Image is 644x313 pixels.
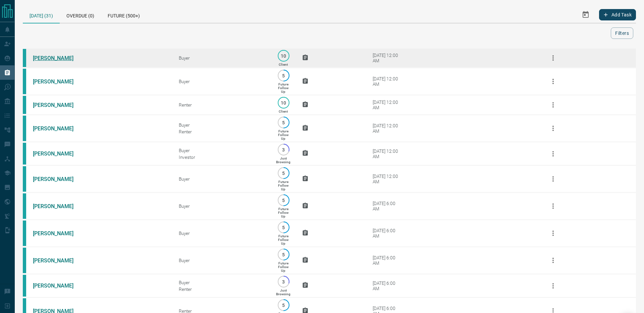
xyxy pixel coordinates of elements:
[279,63,288,66] p: Client
[179,231,265,236] div: Buyer
[33,150,83,157] a: [PERSON_NAME]
[373,280,401,291] div: [DATE] 6:00 AM
[373,148,401,159] div: [DATE] 12:00 AM
[373,53,401,63] div: [DATE] 12:00 AM
[373,255,401,266] div: [DATE] 6:00 AM
[33,125,83,132] a: [PERSON_NAME]
[179,258,265,263] div: Buyer
[33,230,83,237] a: [PERSON_NAME]
[373,100,401,110] div: [DATE] 12:00 AM
[23,143,26,165] div: condos.ca
[611,27,633,39] button: Filters
[281,198,286,203] p: 5
[23,193,26,219] div: condos.ca
[281,252,286,257] p: 5
[281,279,286,284] p: 3
[373,123,401,134] div: [DATE] 12:00 AM
[179,79,265,84] div: Buyer
[33,102,83,108] a: [PERSON_NAME]
[33,176,83,182] a: [PERSON_NAME]
[179,287,265,292] div: Renter
[599,9,636,20] button: Add Task
[179,176,265,182] div: Buyer
[101,7,147,23] div: Future (500+)
[23,248,26,273] div: condos.ca
[179,122,265,128] div: Buyer
[279,110,288,113] p: Client
[276,156,290,164] p: Just Browsing
[276,289,290,296] p: Just Browsing
[281,171,286,176] p: 5
[179,102,265,108] div: Renter
[281,303,286,308] p: 5
[278,129,288,140] p: Future Follow Up
[33,78,83,85] a: [PERSON_NAME]
[278,234,288,245] p: Future Follow Up
[179,154,265,160] div: Investor
[23,275,26,297] div: condos.ca
[281,147,286,152] p: 3
[23,7,60,23] div: [DATE] (31)
[179,203,265,209] div: Buyer
[373,228,401,239] div: [DATE] 6:00 AM
[33,55,83,61] a: [PERSON_NAME]
[23,49,26,67] div: condos.ca
[373,201,401,211] div: [DATE] 6:00 AM
[278,180,288,191] p: Future Follow Up
[23,69,26,94] div: condos.ca
[179,148,265,153] div: Buyer
[278,207,288,218] p: Future Follow Up
[179,55,265,61] div: Buyer
[33,203,83,209] a: [PERSON_NAME]
[373,76,401,87] div: [DATE] 12:00 AM
[281,53,286,58] p: 10
[23,116,26,141] div: condos.ca
[179,129,265,134] div: Renter
[278,261,288,272] p: Future Follow Up
[278,82,288,93] p: Future Follow Up
[23,221,26,246] div: condos.ca
[179,280,265,285] div: Buyer
[281,100,286,105] p: 10
[281,120,286,125] p: 5
[23,96,26,114] div: condos.ca
[281,225,286,230] p: 5
[33,283,83,289] a: [PERSON_NAME]
[60,7,101,23] div: Overdue (0)
[578,7,594,23] button: Select Date Range
[33,257,83,264] a: [PERSON_NAME]
[23,166,26,192] div: condos.ca
[281,73,286,78] p: 5
[373,174,401,184] div: [DATE] 12:00 AM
